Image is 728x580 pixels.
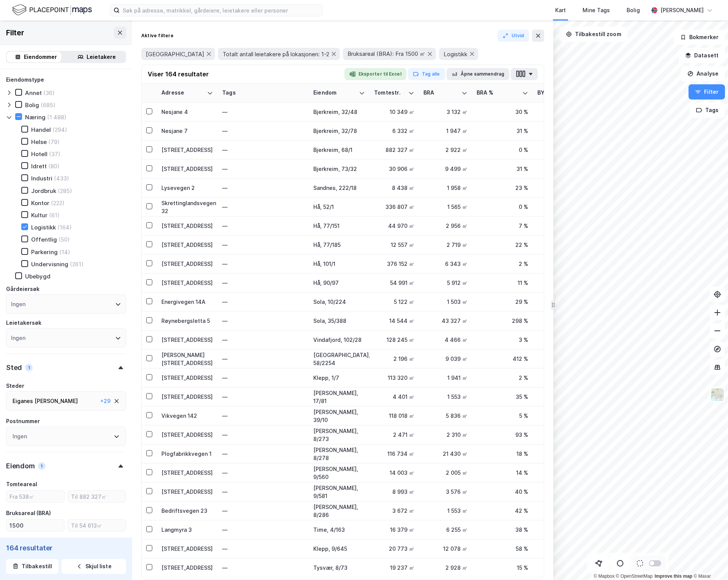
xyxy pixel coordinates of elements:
input: Fra 538㎡ [6,491,64,502]
div: 20 773 ㎡ [374,545,414,553]
div: Hå, 77/185 [313,241,365,249]
div: — [222,505,304,517]
div: (164) [57,224,72,231]
div: (261) [70,261,84,268]
div: Time, 4/163 [313,526,365,534]
div: 43 327 ㎡ [423,317,467,325]
div: 861 ㎡ [537,469,581,477]
div: 30 % [477,108,528,116]
div: — [222,334,304,346]
div: [STREET_ADDRESS] [161,146,213,154]
div: Nesjane 7 [161,127,213,135]
button: Skjul liste [62,559,126,574]
div: 3 690 ㎡ [537,146,581,154]
div: 2 719 ㎡ [423,241,467,249]
div: Sola, 35/388 [313,317,365,325]
iframe: Chat Widget [690,544,728,580]
span: Totalt antall leietakere på lokasjonen: 1-2 [223,51,329,58]
div: 42 % [477,507,528,515]
div: Lysevegen 2 [161,184,213,192]
div: 10 436 ㎡ [537,165,581,173]
div: (79) [48,138,60,145]
div: Steder [6,381,24,390]
div: Bolig [627,6,640,15]
div: 3 037 ㎡ [537,203,581,211]
button: Analyse [681,66,725,81]
div: 1 757 ㎡ [537,507,581,515]
div: Gårdeiersøk [6,284,39,294]
div: [STREET_ADDRESS] [161,488,213,496]
div: 14 003 ㎡ [374,469,414,477]
div: 1 ㎡ [537,355,581,363]
div: 58 % [477,545,528,553]
div: Viser 164 resultater [148,70,209,79]
div: [GEOGRAPHIC_DATA], 58/2254 [313,351,365,367]
div: 7 % [477,222,528,230]
div: 11 % [477,279,528,287]
div: — [222,524,304,536]
div: 3 672 ㎡ [374,507,414,515]
div: Kontor [31,199,49,207]
div: (37) [49,150,60,158]
div: — [222,391,304,403]
div: Tysvær, 8/73 [313,564,365,572]
div: 13 538 ㎡ [537,412,581,420]
div: Bjerkreim, 68/1 [313,146,365,154]
div: 3 959 ㎡ [537,336,581,344]
div: 5 339 ㎡ [537,222,581,230]
div: [STREET_ADDRESS] [161,336,213,344]
div: 1 832 ㎡ [537,127,581,135]
div: 1 [38,462,46,470]
button: Utvid [497,30,529,42]
div: Postnummer [6,417,40,426]
div: 5 836 ㎡ [423,412,467,420]
div: Tomtestr. [374,89,405,96]
div: Kontrollprogram for chat [690,544,728,580]
button: Tag alle [408,68,445,80]
div: 12 256 ㎡ [537,450,581,458]
div: [PERSON_NAME], 8/278 [313,446,365,462]
div: 1 941 ㎡ [423,374,467,382]
div: Skrettinglandsvegen 32 [161,199,213,215]
div: 1 [25,364,33,371]
div: 5 % [477,412,528,420]
div: 2 956 ㎡ [423,222,467,230]
div: Handel [31,126,51,133]
div: Leietakersøk [6,318,41,327]
div: 38 % [477,526,528,534]
div: Industri [31,175,52,182]
div: — [222,125,304,137]
div: 1 132 ㎡ [537,374,581,382]
div: 164 resultater [6,544,126,553]
div: Eiendomstype [6,75,44,84]
div: [STREET_ADDRESS] [161,222,213,230]
div: (61) [49,212,60,219]
div: 1 553 ㎡ [423,507,467,515]
div: 6 519 ㎡ [537,526,581,534]
div: — [222,410,304,422]
div: BRA [423,89,458,96]
div: Helse [31,138,47,145]
button: Tilbakestill [6,559,58,574]
div: 15 % [477,564,528,572]
div: + 29 [100,397,111,406]
div: 1 553 ㎡ [423,393,467,401]
div: 14 % [477,469,528,477]
a: Improve this map [655,574,692,579]
div: [PERSON_NAME], 39/10 [313,408,365,424]
div: — [222,296,304,308]
div: 113 320 ㎡ [374,374,414,382]
div: [PERSON_NAME] [660,6,704,15]
div: [PERSON_NAME][STREET_ADDRESS] [161,351,213,367]
div: Kultur [31,212,47,219]
div: 732 ㎡ [537,431,581,439]
div: 7 155 ㎡ [537,260,581,268]
div: 0 % [477,203,528,211]
div: Hotell [31,150,47,158]
div: 2 139 ㎡ [537,564,581,572]
div: 2 % [477,260,528,268]
div: 412 % [477,355,528,363]
div: 6 332 ㎡ [374,127,414,135]
div: (685) [41,101,55,109]
div: — [222,106,304,118]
